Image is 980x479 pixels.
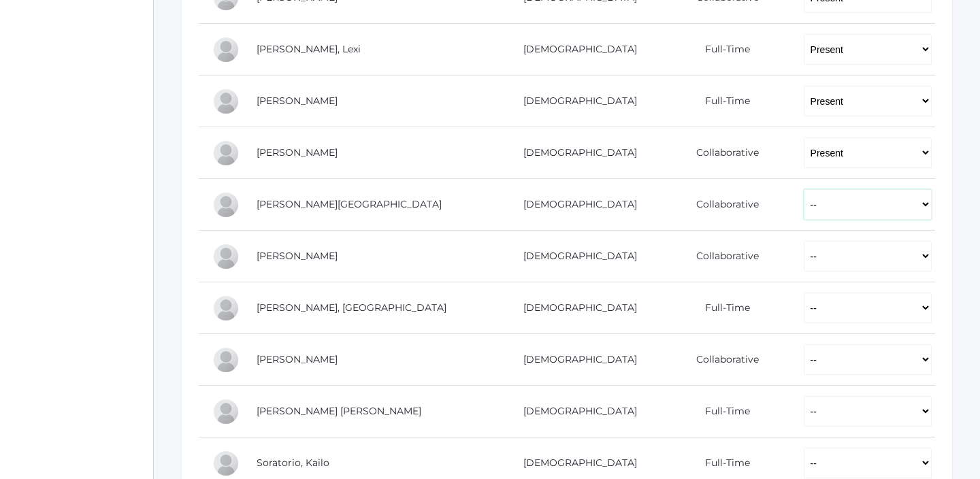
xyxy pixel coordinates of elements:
[495,127,655,179] td: [DEMOGRAPHIC_DATA]
[257,405,421,417] a: [PERSON_NAME] [PERSON_NAME]
[655,127,790,179] td: Collaborative
[495,334,655,386] td: [DEMOGRAPHIC_DATA]
[495,76,655,127] td: [DEMOGRAPHIC_DATA]
[257,250,338,262] a: [PERSON_NAME]
[212,36,240,63] div: Lexi Judy
[655,231,790,282] td: Collaborative
[655,282,790,334] td: Full-Time
[257,43,361,55] a: [PERSON_NAME], Lexi
[257,457,329,469] a: Soratorio, Kailo
[495,24,655,76] td: [DEMOGRAPHIC_DATA]
[495,179,655,231] td: [DEMOGRAPHIC_DATA]
[212,295,240,322] div: Siena Mikhail
[212,139,240,167] div: Colton Maurer
[257,198,442,210] a: [PERSON_NAME][GEOGRAPHIC_DATA]
[212,398,240,425] div: Ian Serafini Pozzi
[495,282,655,334] td: [DEMOGRAPHIC_DATA]
[212,88,240,115] div: Frances Leidenfrost
[495,231,655,282] td: [DEMOGRAPHIC_DATA]
[655,76,790,127] td: Full-Time
[257,353,338,365] a: [PERSON_NAME]
[212,243,240,270] div: Cole McCollum
[212,346,240,374] div: Vincent Scrudato
[655,179,790,231] td: Collaborative
[655,386,790,437] td: Full-Time
[655,334,790,386] td: Collaborative
[212,191,240,218] div: Savannah Maurer
[257,146,338,159] a: [PERSON_NAME]
[257,301,446,314] a: [PERSON_NAME], [GEOGRAPHIC_DATA]
[257,95,338,107] a: [PERSON_NAME]
[495,386,655,437] td: [DEMOGRAPHIC_DATA]
[655,24,790,76] td: Full-Time
[212,450,240,477] div: Kailo Soratorio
